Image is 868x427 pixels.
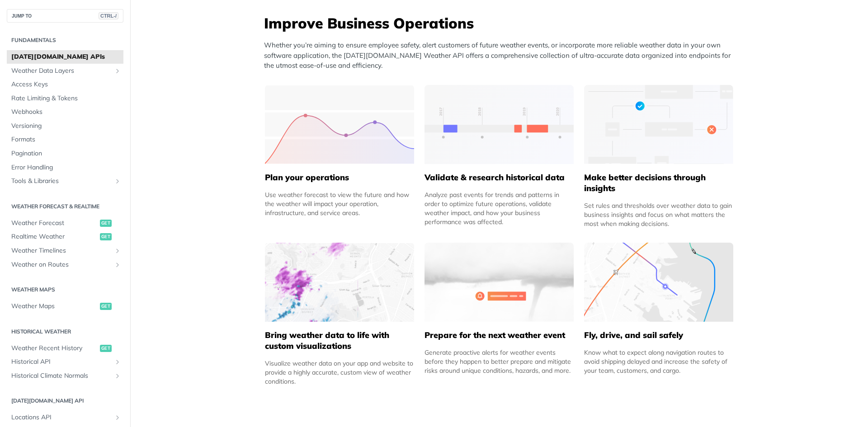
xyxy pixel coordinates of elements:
[7,147,123,160] a: Pagination
[425,243,574,322] img: 2c0a313-group-496-12x.svg
[7,300,123,313] a: Weather Mapsget
[7,258,123,272] a: Weather on RoutesShow subpages for Weather on Routes
[11,260,112,269] span: Weather on Routes
[114,414,121,421] button: Show subpages for Locations API
[7,244,123,258] a: Weather TimelinesShow subpages for Weather Timelines
[584,85,733,164] img: a22d113-group-496-32x.svg
[114,372,121,380] button: Show subpages for Historical Climate Normals
[7,355,123,369] a: Historical APIShow subpages for Historical API
[265,243,414,322] img: 4463876-group-4982x.svg
[584,172,733,194] h5: Make better decisions through insights
[584,330,733,341] h5: Fly, drive, and sail safely
[11,94,121,103] span: Rate Limiting & Tokens
[264,13,739,33] h3: Improve Business Operations
[11,52,121,61] span: [DATE][DOMAIN_NAME] APIs
[7,78,123,91] a: Access Keys
[7,369,123,383] a: Historical Climate NormalsShow subpages for Historical Climate Normals
[11,246,112,255] span: Weather Timelines
[7,230,123,244] a: Realtime Weatherget
[114,261,121,268] button: Show subpages for Weather on Routes
[11,371,112,380] span: Historical Climate Normals
[100,303,112,310] span: get
[7,397,123,405] h2: [DATE][DOMAIN_NAME] API
[11,80,121,89] span: Access Keys
[7,286,123,294] h2: Weather Maps
[114,358,121,366] button: Show subpages for Historical API
[11,108,121,117] span: Webhooks
[114,67,121,75] button: Show subpages for Weather Data Layers
[7,174,123,188] a: Tools & LibrariesShow subpages for Tools & Libraries
[425,330,574,341] h5: Prepare for the next weather event
[425,348,574,375] div: Generate proactive alerts for weather events before they happen to better prepare and mitigate ri...
[584,348,733,375] div: Know what to expect along navigation routes to avoid shipping delayed and increase the safety of ...
[11,177,112,186] span: Tools & Libraries
[7,64,123,78] a: Weather Data LayersShow subpages for Weather Data Layers
[7,161,123,174] a: Error Handling
[11,413,112,422] span: Locations API
[7,36,123,44] h2: Fundamentals
[11,219,98,228] span: Weather Forecast
[264,40,739,71] p: Whether you’re aiming to ensure employee safety, alert customers of future weather events, or inc...
[11,344,98,353] span: Weather Recent History
[425,190,574,226] div: Analyze past events for trends and patterns in order to optimize future operations, validate weat...
[11,66,112,75] span: Weather Data Layers
[265,359,414,386] div: Visualize weather data on your app and website to provide a highly accurate, custom view of weath...
[7,216,123,230] a: Weather Forecastget
[11,163,121,172] span: Error Handling
[7,411,123,424] a: Locations APIShow subpages for Locations API
[100,220,112,227] span: get
[7,119,123,133] a: Versioning
[7,92,123,105] a: Rate Limiting & Tokens
[114,178,121,185] button: Show subpages for Tools & Libraries
[11,135,121,144] span: Formats
[11,302,98,311] span: Weather Maps
[425,85,574,164] img: 13d7ca0-group-496-2.svg
[7,50,123,64] a: [DATE][DOMAIN_NAME] APIs
[99,12,118,19] span: CTRL-/
[265,172,414,183] h5: Plan your operations
[7,105,123,119] a: Webhooks
[584,243,733,322] img: 994b3d6-mask-group-32x.svg
[7,9,123,23] button: JUMP TOCTRL-/
[11,232,98,241] span: Realtime Weather
[100,345,112,352] span: get
[265,190,414,217] div: Use weather forecast to view the future and how the weather will impact your operation, infrastru...
[265,85,414,164] img: 39565e8-group-4962x.svg
[265,330,414,352] h5: Bring weather data to life with custom visualizations
[584,201,733,228] div: Set rules and thresholds over weather data to gain business insights and focus on what matters th...
[7,328,123,336] h2: Historical Weather
[11,122,121,131] span: Versioning
[11,149,121,158] span: Pagination
[11,357,112,366] span: Historical API
[7,342,123,355] a: Weather Recent Historyget
[7,202,123,211] h2: Weather Forecast & realtime
[425,172,574,183] h5: Validate & research historical data
[100,233,112,240] span: get
[7,133,123,146] a: Formats
[114,247,121,254] button: Show subpages for Weather Timelines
